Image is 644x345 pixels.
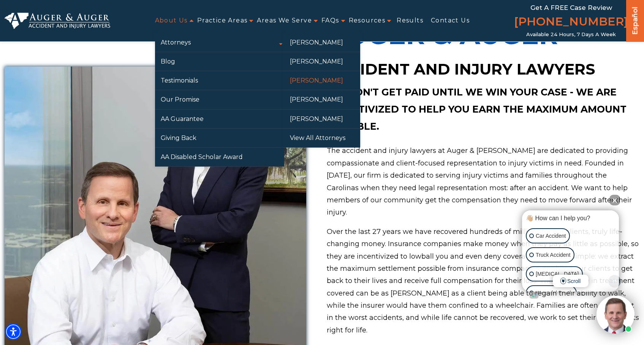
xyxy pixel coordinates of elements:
[284,71,360,90] a: [PERSON_NAME]
[327,84,640,135] p: We don't get paid until we win your case - we are incentivized to help you earn the maximum amoun...
[530,292,538,299] a: Open intaker chat
[155,90,284,109] a: Our Promise
[327,145,640,218] p: The accident and injury lawyers at Auger & [PERSON_NAME] are dedicated to providing compassionate...
[530,4,612,11] span: Get a FREE Case Review
[536,288,573,298] p: Wrongful Death
[155,33,284,52] a: Attorneys
[514,13,628,32] a: [PHONE_NUMBER]
[609,195,620,205] button: Close Intaker Chat Widget
[526,32,616,38] span: Available 24 Hours, 7 Days a Week
[327,226,640,337] p: Over the last 27 years we have recovered hundreds of millions for our clients, truly life-changin...
[155,110,284,128] a: AA Guarantee
[284,52,360,71] a: [PERSON_NAME]
[155,71,284,90] a: Testimonials
[349,12,386,29] a: Resources
[284,110,360,128] a: [PERSON_NAME]
[536,250,570,260] p: Truck Accident
[5,323,22,340] div: Accessibility Menu
[155,148,284,166] a: AA Disabled Scholar Award
[327,59,640,80] h2: Accident and Injury Lawyers
[155,12,188,29] a: About Us
[5,13,110,29] img: Auger & Auger Accident and Injury Lawyers Logo
[597,296,635,334] img: Intaker widget Avatar
[284,90,360,109] a: [PERSON_NAME]
[553,275,589,287] span: Scroll
[536,269,579,279] p: [MEDICAL_DATA]
[536,231,566,241] p: Car Accident
[321,12,339,29] a: FAQs
[524,214,617,223] div: 👋🏼 How can I help you?
[257,12,312,29] a: Areas We Serve
[284,33,360,52] a: [PERSON_NAME]
[155,52,284,71] a: Blog
[155,129,284,147] a: Giving Back
[397,12,423,29] a: Results
[197,12,248,29] a: Practice Areas
[284,129,360,147] a: View All Attorneys
[431,12,470,29] a: Contact Us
